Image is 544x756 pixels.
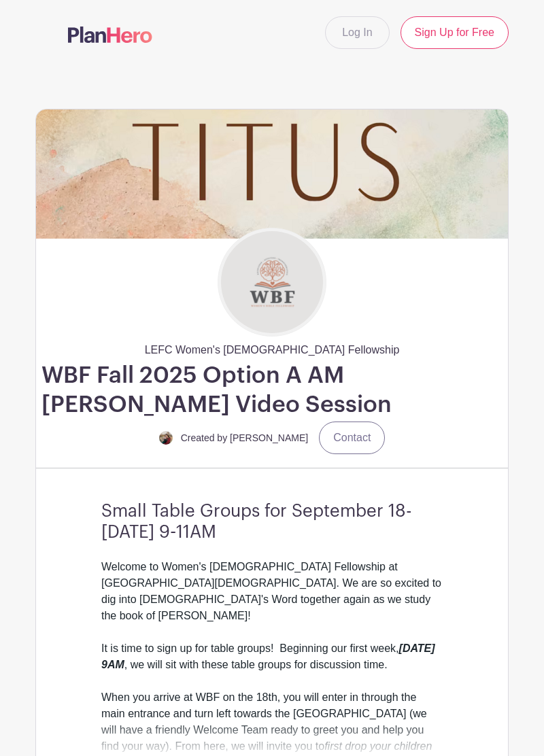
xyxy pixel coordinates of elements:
span: LEFC Women's [DEMOGRAPHIC_DATA] Fellowship [145,337,400,358]
a: Log In [325,16,389,49]
a: Contact [319,422,385,454]
em: [DATE] 9AM [101,642,435,670]
img: WBF%20LOGO.png [221,231,323,333]
h1: WBF Fall 2025 Option A AM [PERSON_NAME] Video Session [41,361,503,419]
img: Website%20-%20coming%20soon.png [36,109,508,239]
img: 1FBAD658-73F6-4E4B-B59F-CB0C05CD4BD1.jpeg [159,431,173,445]
a: Sign Up for Free [401,16,509,49]
h3: Small Table Groups for September 18- [DATE] 9-11AM [101,501,443,543]
small: Created by [PERSON_NAME] [181,432,309,443]
img: logo-507f7623f17ff9eddc593b1ce0a138ce2505c220e1c5a4e2b4648c50719b7d32.svg [68,27,152,43]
